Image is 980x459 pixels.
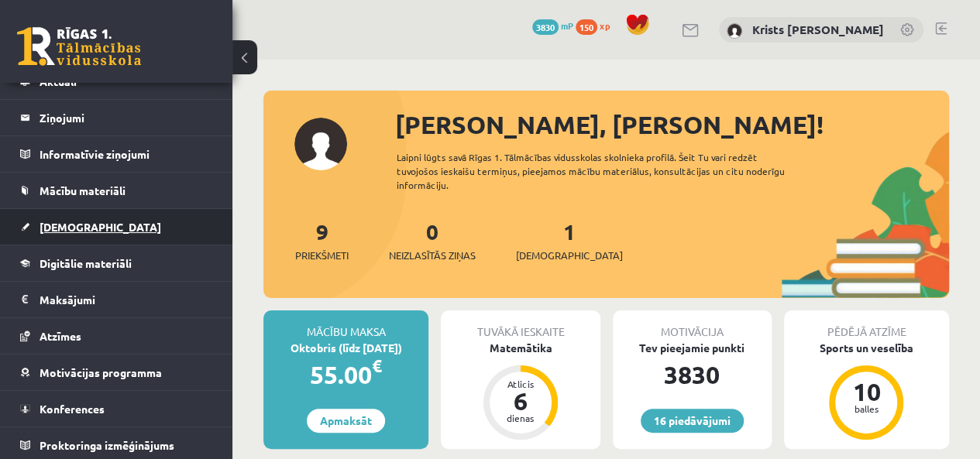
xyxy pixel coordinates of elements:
span: € [372,355,382,377]
a: Mācību materiāli [20,173,213,208]
span: xp [600,19,610,32]
span: [DEMOGRAPHIC_DATA] [40,220,161,234]
span: Neizlasītās ziņas [389,248,476,263]
div: 10 [843,379,889,404]
a: Matemātika Atlicis 6 dienas [441,340,600,442]
span: Atzīmes [40,329,81,343]
a: Sports un veselība 10 balles [784,340,949,442]
div: Oktobris (līdz [DATE]) [263,340,428,356]
div: Matemātika [441,340,600,356]
span: Priekšmeti [295,248,349,263]
div: Laipni lūgts savā Rīgas 1. Tālmācības vidusskolas skolnieka profilā. Šeit Tu vari redzēt tuvojošo... [397,150,808,192]
span: 3830 [532,19,559,35]
span: 150 [576,19,597,35]
div: Tev pieejamie punkti [613,340,772,356]
div: Sports un veselība [784,340,949,356]
a: 150 xp [576,19,617,32]
div: Mācību maksa [263,310,428,340]
a: 0Neizlasītās ziņas [389,218,476,263]
span: [DEMOGRAPHIC_DATA] [516,248,623,263]
img: Krists Andrejs Zeile [727,23,742,39]
div: 3830 [613,356,772,393]
span: Motivācijas programma [40,365,162,379]
a: Krists [PERSON_NAME] [752,22,884,37]
a: Motivācijas programma [20,355,213,390]
legend: Maksājumi [40,282,213,317]
a: Maksājumi [20,282,213,317]
legend: Ziņojumi [40,100,213,135]
a: 16 piedāvājumi [641,409,744,433]
div: Motivācija [613,310,772,340]
span: Proktoringa izmēģinājums [40,438,174,452]
a: [DEMOGRAPHIC_DATA] [20,209,213,245]
span: Digitālie materiāli [40,256,132,270]
a: 3830 mP [532,19,573,32]
a: 1[DEMOGRAPHIC_DATA] [516,218,623,263]
div: [PERSON_NAME], [PERSON_NAME]! [395,106,949,143]
legend: Informatīvie ziņojumi [40,136,213,172]
a: Digitālie materiāli [20,245,213,281]
a: Apmaksāt [307,409,385,433]
a: Informatīvie ziņojumi [20,136,213,172]
div: Pēdējā atzīme [784,310,949,340]
a: Atzīmes [20,318,213,354]
span: mP [561,19,573,32]
a: Rīgas 1. Tālmācības vidusskola [17,27,141,66]
span: Konferences [40,402,105,416]
div: Tuvākā ieskaite [441,310,600,340]
a: Konferences [20,391,213,426]
div: dienas [497,413,544,423]
div: 6 [497,389,544,413]
span: Mācību materiāli [40,183,126,197]
div: balles [843,404,889,413]
a: Ziņojumi [20,100,213,135]
div: 55.00 [263,356,428,393]
a: 9Priekšmeti [295,218,349,263]
div: Atlicis [497,379,544,389]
